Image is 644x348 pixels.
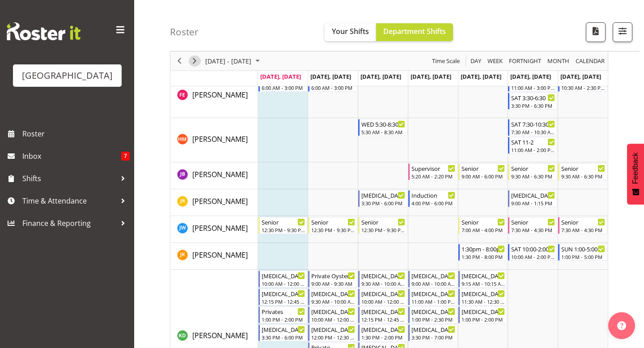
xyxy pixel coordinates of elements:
[361,128,405,136] div: 5:30 AM - 8:30 AM
[462,226,505,233] div: 7:00 AM - 4:00 PM
[258,217,308,234] div: Jason Wong"s event - Senior Begin From Monday, September 1, 2025 at 12:30:00 PM GMT+12:00 Ends At...
[462,253,505,260] div: 1:30 PM - 8:00 PM
[462,289,505,298] div: [MEDICAL_DATA] SBHS (boys)
[192,250,248,260] span: [PERSON_NAME]
[561,217,605,226] div: Senior
[170,216,258,243] td: Jason Wong resource
[511,244,555,253] div: SAT 10:00-2:00
[511,164,555,173] div: Senior
[361,119,405,128] div: WED 5:30-8:30
[262,334,305,341] div: 3:30 PM - 6:00 PM
[187,51,202,70] div: Next
[511,119,555,128] div: SAT 7:30-10:30
[558,163,607,180] div: Jack Bailey"s event - Senior Begin From Sunday, September 7, 2025 at 9:30:00 AM GMT+12:00 Ends At...
[511,84,555,91] div: 11:00 AM - 3:00 PM
[308,306,357,323] div: Kaelah Dondero"s event - T3 Babies Begin From Tuesday, September 2, 2025 at 10:00:00 AM GMT+12:00...
[411,271,455,280] div: [MEDICAL_DATA] SOUTHLAND GIRLS (2)
[7,22,80,40] img: Rosterit website logo
[311,217,355,226] div: Senior
[311,271,355,280] div: Private Oysters
[192,250,248,260] a: [PERSON_NAME]
[511,173,555,180] div: 9:30 AM - 6:30 PM
[411,334,455,341] div: 3:30 PM - 7:00 PM
[361,191,405,199] div: [MEDICAL_DATA] Crayfish
[408,324,458,341] div: Kaelah Dondero"s event - T3 Yep/Cray Begin From Thursday, September 4, 2025 at 3:30:00 PM GMT+12:...
[508,244,557,261] div: Joshua Keen"s event - SAT 10:00-2:00 Begin From Saturday, September 6, 2025 at 10:00:00 AM GMT+12...
[511,137,555,146] div: SAT 11-2
[311,307,355,316] div: [MEDICAL_DATA] Babies
[260,72,301,81] span: [DATE], [DATE]
[431,55,462,67] button: Time Scale
[358,190,407,207] div: Jasika Rohloff"s event - T3 Crayfish Begin From Wednesday, September 3, 2025 at 3:30:00 PM GMT+12...
[508,217,557,234] div: Jason Wong"s event - Senior Begin From Saturday, September 6, 2025 at 7:30:00 AM GMT+12:00 Ends A...
[511,217,555,226] div: Senior
[311,298,355,305] div: 9:30 AM - 10:00 AM
[310,72,351,81] span: [DATE], [DATE]
[361,334,405,341] div: 1:30 PM - 2:00 PM
[462,173,505,180] div: 9:00 AM - 6:00 PM
[508,55,543,67] button: Fortnight
[575,55,606,67] span: calendar
[558,217,607,234] div: Jason Wong"s event - Senior Begin From Sunday, September 7, 2025 at 7:30:00 AM GMT+12:00 Ends At ...
[358,306,407,323] div: Kaelah Dondero"s event - T3 Private Seals Begin From Wednesday, September 3, 2025 at 12:15:00 PM ...
[22,69,113,82] div: [GEOGRAPHIC_DATA]
[510,72,551,81] span: [DATE], [DATE]
[408,271,458,288] div: Kaelah Dondero"s event - T3 SOUTHLAND GIRLS (2) Begin From Thursday, September 4, 2025 at 9:00:00...
[262,217,305,226] div: Senior
[462,307,505,316] div: [MEDICAL_DATA] AURORA
[458,163,508,180] div: Jack Bailey"s event - Senior Begin From Friday, September 5, 2025 at 9:00:00 AM GMT+12:00 Ends At...
[192,330,248,341] a: [PERSON_NAME]
[192,196,248,206] span: [PERSON_NAME]
[258,289,308,306] div: Kaelah Dondero"s event - T3 Privates Begin From Monday, September 1, 2025 at 12:15:00 PM GMT+12:0...
[408,190,458,207] div: Jasika Rohloff"s event - Induction Begin From Thursday, September 4, 2025 at 4:00:00 PM GMT+12:00...
[262,271,305,280] div: [MEDICAL_DATA] Babies
[22,127,130,140] span: Roster
[361,307,405,316] div: [MEDICAL_DATA] Private Seals
[170,27,199,37] h4: Roster
[262,289,305,298] div: [MEDICAL_DATA] Privates
[258,324,308,341] div: Kaelah Dondero"s event - T3 Crayfish Begin From Monday, September 1, 2025 at 3:30:00 PM GMT+12:00...
[192,223,248,233] span: [PERSON_NAME]
[311,84,355,91] div: 6:00 AM - 3:00 PM
[308,289,357,306] div: Kaelah Dondero"s event - T3 Pipi's (20mins) Begin From Tuesday, September 2, 2025 at 9:30:00 AM G...
[511,226,555,233] div: 7:30 AM - 4:30 PM
[262,298,305,305] div: 12:15 PM - 12:45 PM
[361,199,405,207] div: 3:30 PM - 6:00 PM
[408,306,458,323] div: Kaelah Dondero"s event - T3 MIDDLE SCHOOL (2) Begin From Thursday, September 4, 2025 at 1:00:00 P...
[408,289,458,306] div: Kaelah Dondero"s event - T3 TE KURA Begin From Thursday, September 4, 2025 at 11:00:00 AM GMT+12:...
[170,118,258,162] td: Hamish McKenzie resource
[458,217,508,234] div: Jason Wong"s event - Senior Begin From Friday, September 5, 2025 at 7:00:00 AM GMT+12:00 Ends At ...
[411,199,455,207] div: 4:00 PM - 6:00 PM
[311,316,355,323] div: 10:00 AM - 12:00 PM
[262,84,305,91] div: 6:00 AM - 3:00 PM
[325,23,376,41] button: Your Shifts
[508,163,557,180] div: Jack Bailey"s event - Senior Begin From Saturday, September 6, 2025 at 9:30:00 AM GMT+12:00 Ends ...
[170,162,258,189] td: Jack Bailey resource
[311,289,355,298] div: [MEDICAL_DATA] Pipi's (20mins)
[617,321,626,330] img: help-xxl-2.png
[411,191,455,199] div: Induction
[411,280,455,287] div: 9:00 AM - 10:00 AM
[361,271,405,280] div: [MEDICAL_DATA] Private
[411,316,455,323] div: 1:00 PM - 2:30 PM
[462,164,505,173] div: Senior
[561,84,605,91] div: 10:30 AM - 2:30 PM
[546,55,571,67] button: Timeline Month
[613,22,632,42] button: Filter Shifts
[192,89,248,100] a: [PERSON_NAME]
[411,173,455,180] div: 5:20 AM - 2:20 PM
[262,226,305,233] div: 12:30 PM - 9:30 PM
[508,93,557,110] div: Finn Edwards"s event - SAT 3:30-6:30 Begin From Saturday, September 6, 2025 at 3:30:00 PM GMT+12:...
[332,26,369,36] span: Your Shifts
[22,194,116,208] span: Time & Attendance
[511,128,555,136] div: 7:30 AM - 10:30 AM
[358,324,407,341] div: Kaelah Dondero"s event - T3 Private YEP Begin From Wednesday, September 3, 2025 at 1:30:00 PM GMT...
[470,55,482,67] span: Day
[408,163,458,180] div: Jack Bailey"s event - Supervisor Begin From Thursday, September 4, 2025 at 5:20:00 AM GMT+12:00 E...
[511,93,555,102] div: SAT 3:30-6:30
[192,90,248,100] span: [PERSON_NAME]
[311,226,355,233] div: 12:30 PM - 9:30 PM
[358,119,407,136] div: Hamish McKenzie"s event - WED 5:30-8:30 Begin From Wednesday, September 3, 2025 at 5:30:00 AM GMT...
[547,55,570,67] span: Month
[561,173,605,180] div: 9:30 AM - 6:30 PM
